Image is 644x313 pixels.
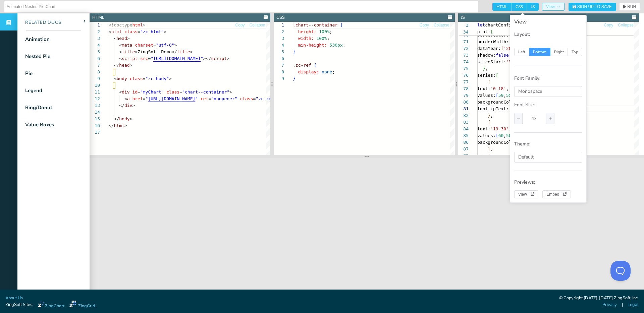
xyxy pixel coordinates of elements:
span: = [253,96,256,101]
div: 83 [458,119,469,126]
div: 88 [458,152,469,159]
a: ZingGrid [69,301,95,309]
span: CSS [512,3,527,11]
span: '30%' [506,59,519,64]
span: div [124,103,132,108]
span: < [119,43,122,48]
span: " [151,56,153,61]
span: increase number [546,113,554,124]
span: < [119,89,122,95]
span: Monospace [518,88,542,95]
span: < [119,49,122,54]
span: ZingSoft Demo [138,49,172,54]
span: = [143,76,146,81]
span: Copy [235,23,245,27]
div: 6 [90,55,100,62]
div: 73 [458,52,469,59]
div: 4 [90,42,100,49]
div: 79 [458,92,469,99]
span: > [124,123,127,128]
span: > [164,29,166,34]
span: shadow: [477,53,496,58]
span: ZingSoft Sites: [5,302,33,308]
span: Copy [420,23,429,27]
span: </ [114,116,119,121]
span: chartConfig = [485,22,519,27]
span: [ [495,133,498,138]
span: < [124,96,127,101]
span: Left [514,48,529,56]
iframe: Toggle Customer Support [610,261,631,281]
span: { [490,29,493,34]
span: a [127,96,130,101]
span: min-height: [298,43,327,48]
span: } [293,49,296,54]
span: ></ [203,56,211,61]
div: 82 [458,112,469,119]
div: 84 [458,126,469,132]
span: { [488,153,490,158]
div: Related Docs [17,19,61,26]
button: View [514,190,538,198]
span: tooltipText: [477,106,509,111]
div: 86 [458,139,469,146]
span: values: [477,93,496,98]
span: View [518,192,534,196]
span: [URL][DOMAIN_NAME] [148,96,195,101]
span: > [130,63,132,68]
div: 81 [458,106,469,112]
span: class [240,96,253,101]
div: 17 [90,129,100,136]
div: 1 [274,22,284,28]
span: 60 [498,133,503,138]
div: 16 [90,122,100,129]
div: 6 [274,55,284,62]
span: > [190,49,193,54]
span: } [482,66,485,71]
iframe: Your browser does not support iframes. [90,158,644,296]
div: Animation [25,36,50,43]
span: '2019' [503,46,519,51]
span: , [506,86,509,91]
span: 100% [319,29,330,34]
a: Privacy [602,302,617,308]
span: { [488,120,490,125]
span: [URL][DOMAIN_NAME] [153,56,201,61]
div: 87 [458,146,469,152]
span: [ [495,93,498,98]
span: } [293,76,296,81]
div: 77 [458,79,469,85]
span: "zc-ref" [256,96,277,101]
span: JS [527,3,539,11]
span: = [179,89,182,95]
span: Copy [604,23,613,27]
div: View [510,15,587,203]
span: Collapse [250,23,265,27]
p: Layout: [514,31,582,38]
span: > [169,76,172,81]
button: Sign Up to Save [569,3,616,11]
a: About Us [5,295,23,301]
div: 4 [274,42,284,49]
span: " [201,56,203,61]
div: 9 [90,75,100,82]
div: 1 [90,22,100,28]
div: 80 [458,99,469,106]
span: dataYear: [477,46,501,51]
span: class [130,76,143,81]
span: <!doctype [109,22,132,27]
div: Pie [25,70,33,77]
span: View [546,5,560,9]
span: html [111,29,122,34]
span: borderWidth: [477,39,509,44]
span: , [503,133,506,138]
span: "zc-html" [140,29,164,34]
span: ; [332,69,335,74]
p: Previews: [514,179,582,186]
span: title [122,49,135,54]
span: div [122,89,129,95]
span: plot: [477,29,490,34]
span: 34 [458,29,469,36]
span: } [488,146,490,151]
span: "noopener" [211,96,237,101]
